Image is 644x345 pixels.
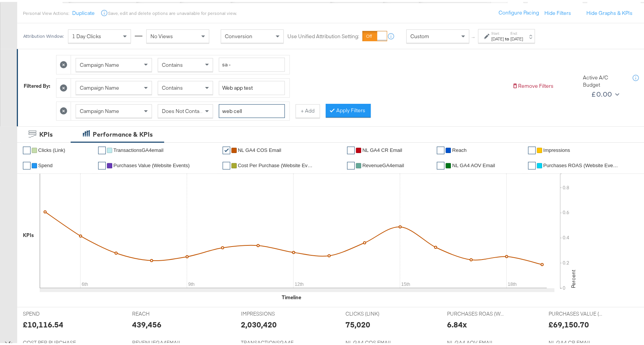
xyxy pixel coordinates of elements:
button: Apply Filters [326,102,371,116]
span: 1 Day Clicks [72,31,101,38]
a: ✔ [347,145,355,152]
a: ✔ [528,145,536,152]
a: ✔ [223,145,230,152]
span: No Views [150,31,173,38]
span: NL GA4 AOV Email [452,161,495,166]
div: 2,030,420 [241,317,277,328]
button: + Add [295,102,320,116]
span: CLICKS (LINK) [345,308,403,316]
span: NL GA4 CR Email [362,145,402,151]
span: SPEND [23,308,80,316]
span: Does Not Contain [162,106,203,113]
div: 6.84x [447,317,467,328]
div: Attribution Window: [23,32,64,37]
div: Personal View Actions: [23,8,69,15]
button: Configure Pacing [493,4,544,18]
span: COST PER PURCHASE (WEBSITE EVENTS) [23,337,80,345]
span: NL GA4 CR EMAIL [548,337,605,345]
label: Start: [491,29,504,34]
button: Hide Filters [544,8,571,15]
div: £69,150.70 [548,317,589,328]
span: Campaign Name [80,60,119,66]
a: ✔ [23,160,31,168]
a: ✔ [23,145,31,152]
label: End: [510,29,523,34]
span: Impressions [543,145,570,151]
div: Performance & KPIs [93,128,153,137]
div: KPIs [39,128,53,137]
span: Campaign Name [80,82,119,89]
span: Clicks (Link) [38,145,65,151]
span: Conversion [225,31,252,38]
span: Contains [162,60,183,66]
span: REACH [132,308,189,316]
div: Timeline [282,292,301,299]
span: PURCHASES ROAS (WEBSITE EVENTS) [447,308,504,316]
div: Save, edit and delete options are unavailable for personal view. [108,8,237,15]
span: NL GA4 COS Email [238,145,281,151]
a: ✔ [437,160,444,168]
span: Purchases Value (Website Events) [113,161,190,166]
a: ✔ [223,160,230,168]
div: £0.00 [591,87,612,98]
span: TransactionsGA4email [113,145,163,151]
span: REVENUEGA4EMAIL [132,337,189,345]
text: Percent [570,268,577,286]
div: 75,020 [345,317,370,328]
a: ✔ [528,160,536,168]
span: ↑ [470,34,477,37]
input: Enter a search term [219,56,285,70]
div: 439,456 [132,317,161,328]
span: PURCHASES VALUE (WEBSITE EVENTS) [548,308,605,316]
button: Remove Filters [512,81,554,88]
span: TRANSACTIONSGA4EMAIL [241,337,298,345]
span: Purchases ROAS (Website Events) [543,161,620,166]
span: Reach [452,145,466,151]
span: NL GA4 AOV EMAIL [447,337,504,345]
button: £0.00 [588,86,621,98]
div: KPIs [23,230,34,237]
span: IMPRESSIONS [241,308,298,316]
div: £10,116.54 [23,317,63,328]
button: Hide Graphs & KPIs [586,8,633,15]
a: ✔ [98,160,106,168]
div: [DATE] [510,34,523,40]
input: Enter a search term [219,79,285,93]
input: Enter a search term [219,102,285,116]
span: Custom [410,31,429,38]
span: Cost Per Purchase (Website Events) [238,161,314,166]
div: Filtered By: [24,81,50,88]
span: Campaign Name [80,106,119,113]
label: Use Unified Attribution Setting: [287,31,359,38]
a: ✔ [437,145,444,152]
div: [DATE] [491,34,504,40]
span: Contains [162,82,183,89]
span: NL GA4 COS EMAIL [345,337,403,345]
span: Spend [38,161,53,166]
div: Active A/C Budget [583,72,625,86]
a: ✔ [347,160,355,168]
strong: to [504,34,510,40]
a: ✔ [98,145,106,152]
span: RevenueGA4email [362,161,404,166]
button: Duplicate [72,8,95,15]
